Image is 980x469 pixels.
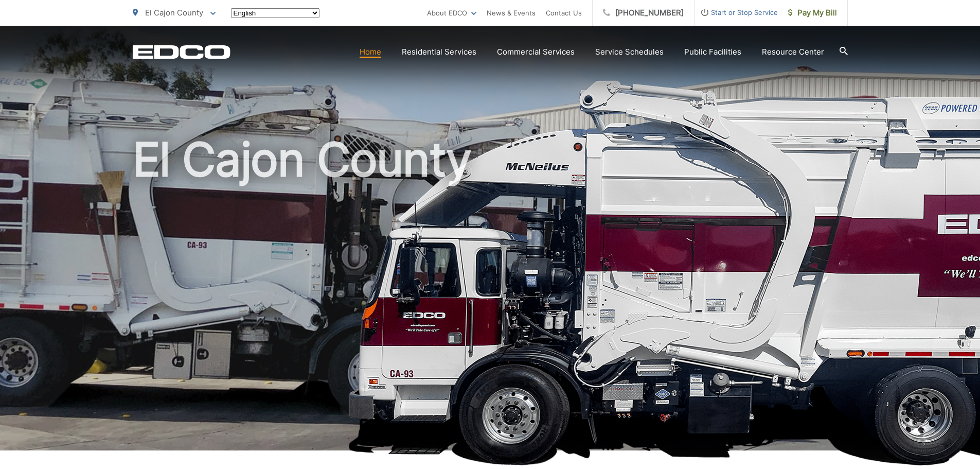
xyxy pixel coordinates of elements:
a: Contact Us [546,7,582,19]
a: Resource Center [762,46,824,58]
a: About EDCO [427,7,476,19]
a: News & Events [487,7,536,19]
h1: El Cajon County [133,134,848,460]
a: EDCD logo. Return to the homepage. [133,45,230,59]
a: Commercial Services [497,46,575,58]
a: Service Schedules [595,46,664,58]
span: El Cajon County [145,8,203,18]
a: Home [360,46,381,58]
span: Pay My Bill [788,7,837,19]
select: Select a language [231,8,319,18]
a: Residential Services [402,46,476,58]
a: Public Facilities [684,46,741,58]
